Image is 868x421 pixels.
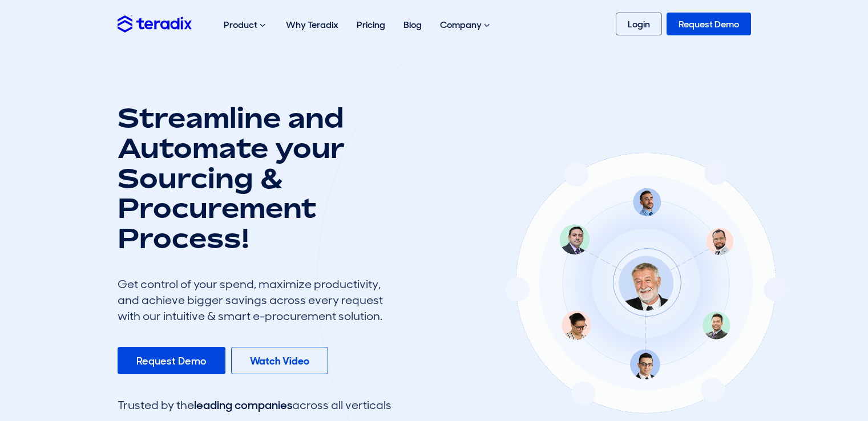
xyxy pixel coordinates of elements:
[431,7,501,43] div: Company
[118,15,192,32] img: Teradix logo
[394,7,431,43] a: Blog
[231,347,328,374] a: Watch Video
[277,7,348,43] a: Why Teradix
[250,354,309,368] b: Watch Video
[667,13,751,35] a: Request Demo
[118,276,391,324] div: Get control of your spend, maximize productivity, and achieve bigger savings across every request...
[118,103,391,253] h1: Streamline and Automate your Sourcing & Procurement Process!
[215,7,277,43] div: Product
[118,347,225,374] a: Request Demo
[194,398,292,412] span: leading companies
[616,13,662,35] a: Login
[118,397,391,413] div: Trusted by the across all verticals
[348,7,394,43] a: Pricing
